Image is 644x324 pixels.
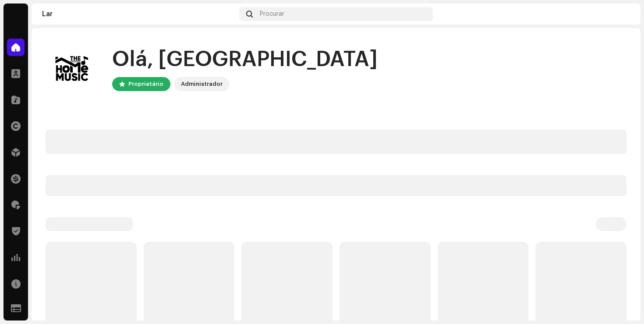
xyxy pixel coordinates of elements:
[112,49,378,70] font: Olá, [GEOGRAPHIC_DATA]
[616,7,630,21] img: 25800e32-e94c-4f6b-8929-2acd5ee19673
[181,81,223,87] font: Administrador
[46,42,98,95] img: 25800e32-e94c-4f6b-8929-2acd5ee19673
[128,81,163,87] font: Proprietário
[42,11,53,18] font: Lar
[260,11,284,17] font: Procurar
